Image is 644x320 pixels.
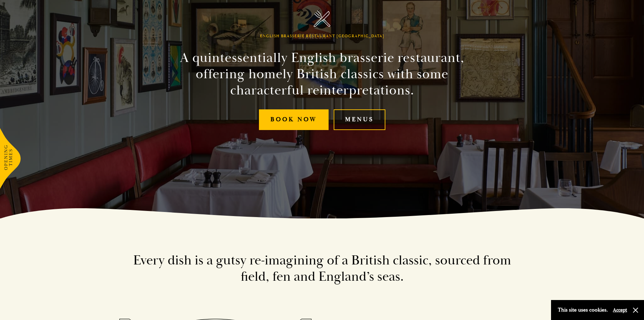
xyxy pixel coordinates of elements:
a: Book Now [259,109,329,130]
a: Menus [334,109,385,130]
h1: English Brasserie Restaurant [GEOGRAPHIC_DATA] [260,34,384,39]
h2: Every dish is a gutsy re-imagining of a British classic, sourced from field, fen and England’s seas. [129,252,515,285]
button: Close and accept [632,307,639,314]
button: Accept [613,307,627,313]
img: Parker's Tavern Brasserie Cambridge [314,10,330,27]
p: This site uses cookies. [558,305,608,315]
h2: A quintessentially English brasserie restaurant, offering homely British classics with some chara... [168,50,476,99]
